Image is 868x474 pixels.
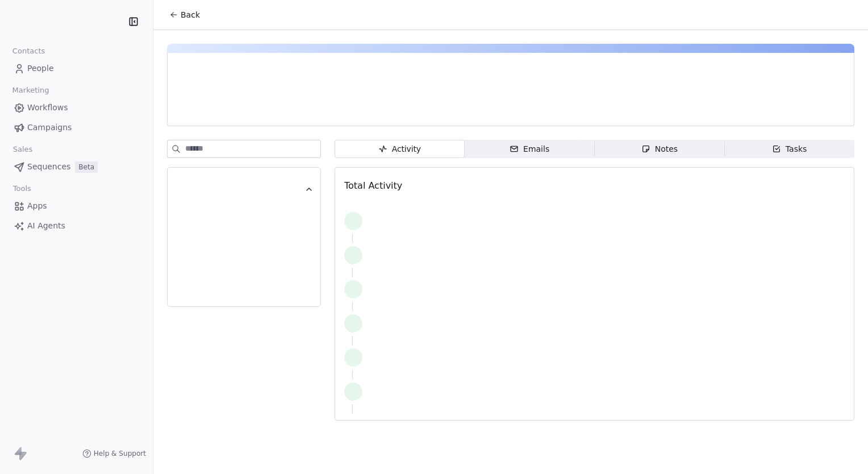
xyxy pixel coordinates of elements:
[9,157,144,176] a: SequencesBeta
[9,217,144,235] a: AI Agents
[27,200,47,212] span: Apps
[7,43,50,60] span: Contacts
[27,161,70,173] span: Sequences
[82,449,146,458] a: Help & Support
[27,122,72,134] span: Campaigns
[27,220,65,232] span: AI Agents
[181,9,200,20] span: Back
[94,449,146,458] span: Help & Support
[8,180,36,197] span: Tools
[9,59,144,78] a: People
[75,161,98,173] span: Beta
[162,5,207,25] button: Back
[7,82,54,99] span: Marketing
[344,180,402,191] span: Total Activity
[27,102,68,114] span: Workflows
[641,143,678,155] div: Notes
[8,141,37,158] span: Sales
[9,118,144,137] a: Campaigns
[9,197,144,215] a: Apps
[27,63,54,74] span: People
[772,143,807,155] div: Tasks
[9,98,144,117] a: Workflows
[510,143,549,155] div: Emails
